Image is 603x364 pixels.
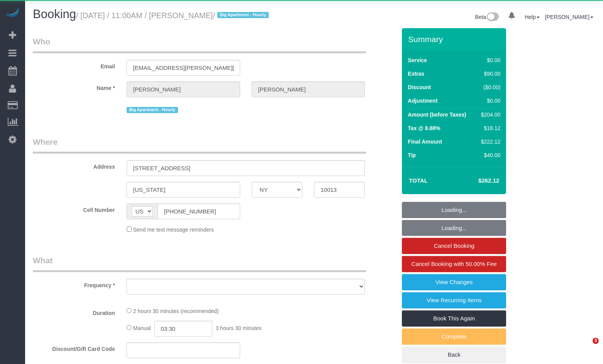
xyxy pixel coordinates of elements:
[27,60,121,70] label: Email
[408,124,440,132] label: Tax @ 8.88%
[478,138,500,146] div: $222.12
[409,177,428,184] strong: Total
[402,274,506,290] a: View Changes
[478,97,500,105] div: $0.00
[402,238,506,254] a: Cancel Booking
[408,70,424,78] label: Extras
[252,81,365,97] input: Last Name
[408,138,442,146] label: Final Amount
[33,36,366,53] legend: Who
[314,182,365,198] input: Zip Code
[478,83,500,91] div: ($0.00)
[408,83,431,91] label: Discount
[158,203,240,219] input: Cell Number
[27,203,121,214] label: Cell Number
[215,325,261,331] span: 3 hours 30 minutes
[475,14,499,20] a: Beta
[593,338,599,344] span: 3
[27,342,121,353] label: Discount/Gift Card Code
[127,60,240,76] input: Email
[27,81,121,92] label: Name *
[402,292,506,308] a: View Recurring Items
[402,256,506,272] a: Cancel Booking with 50.00% Fee
[33,255,366,272] legend: What
[486,12,499,22] img: New interface
[408,111,466,119] label: Amount (before Taxes)
[577,338,595,356] iframe: Intercom live chat
[478,151,500,159] div: $40.00
[402,347,506,363] a: Back
[478,124,500,132] div: $18.12
[408,97,437,105] label: Adjustment
[217,12,269,18] span: Big Apartment - Hourly
[525,14,540,20] a: Help
[127,107,178,113] span: Big Apartment - Hourly
[5,8,20,19] img: Automaid Logo
[133,325,151,331] span: Manual
[402,310,506,327] a: Book This Again
[127,81,240,97] input: First Name
[455,178,499,184] h4: $262.12
[27,160,121,171] label: Address
[76,11,271,20] small: / [DATE] / 11:00AM / [PERSON_NAME]
[133,227,214,233] span: Send me text message reminders
[478,70,500,78] div: $90.00
[27,306,121,317] label: Duration
[408,35,502,44] h3: Summary
[408,56,427,64] label: Service
[133,308,219,314] span: 2 hours 30 minutes (recommended)
[478,111,500,119] div: $204.00
[33,136,366,154] legend: Where
[127,182,240,198] input: City
[478,56,500,64] div: $0.00
[545,14,593,20] a: [PERSON_NAME]
[408,151,416,159] label: Tip
[27,279,121,289] label: Frequency *
[33,7,76,21] span: Booking
[213,11,271,20] span: /
[412,261,497,267] span: Cancel Booking with 50.00% Fee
